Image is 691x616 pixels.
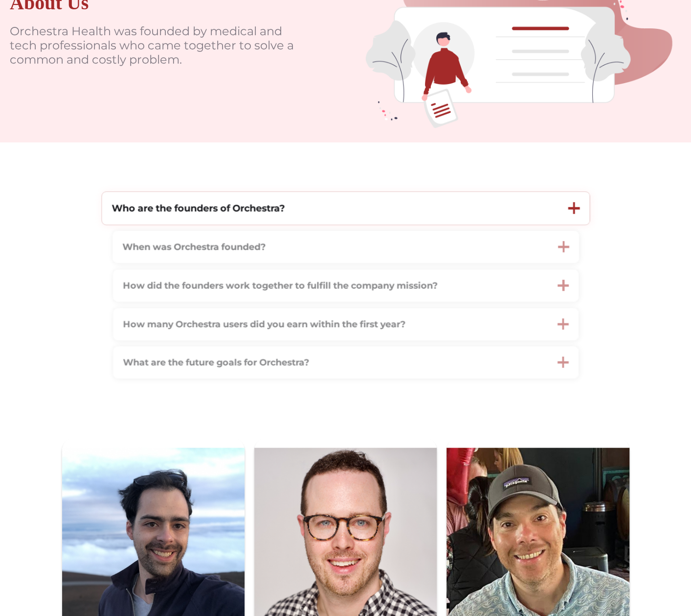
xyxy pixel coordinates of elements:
[111,202,285,214] strong: Who are the founders of Orchestra?
[123,279,437,291] strong: How did the founders work together to fulfill the company mission?
[123,357,309,368] strong: What are the future goals for Orchestra?
[122,241,266,252] strong: When was Orchestra founded?
[123,318,405,329] strong: How many Orchestra users did you earn within the first year?
[10,24,297,67] p: Orchestra Health was founded by medical and tech professionals who came together to solve a commo...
